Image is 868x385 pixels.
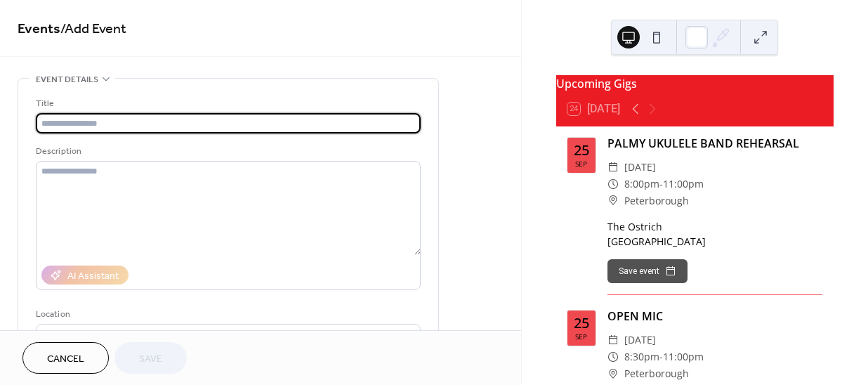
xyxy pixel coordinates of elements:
div: The Ostrich [GEOGRAPHIC_DATA] [607,219,822,249]
span: / Add Event [60,15,126,43]
span: 8:30pm [624,348,659,365]
div: ​ [607,176,619,192]
span: - [659,348,663,365]
span: Peterborough [624,192,689,209]
div: ​ [607,365,619,382]
div: 25 [574,143,589,157]
div: ​ [607,192,619,209]
div: Sep [575,333,587,340]
div: Location [36,307,418,322]
div: ​ [607,348,619,365]
span: Peterborough [624,365,689,382]
span: - [659,176,663,192]
span: Event details [36,72,98,87]
a: Events [18,15,60,43]
span: 11:00pm [663,176,704,192]
button: Cancel [22,342,109,374]
div: ​ [607,159,619,176]
span: 8:00pm [624,176,659,192]
div: Description [36,144,418,159]
div: Sep [575,160,587,167]
span: [DATE] [624,159,656,176]
span: [DATE] [624,332,656,348]
span: 11:00pm [663,348,704,365]
div: OPEN MIC [607,308,822,325]
div: Title [36,96,418,111]
button: Save event [607,259,688,283]
div: Upcoming Gigs [556,75,834,92]
div: PALMY UKULELE BAND REHEARSAL [607,135,822,152]
div: 25 [574,316,589,330]
span: Cancel [47,352,84,367]
div: ​ [607,332,619,348]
